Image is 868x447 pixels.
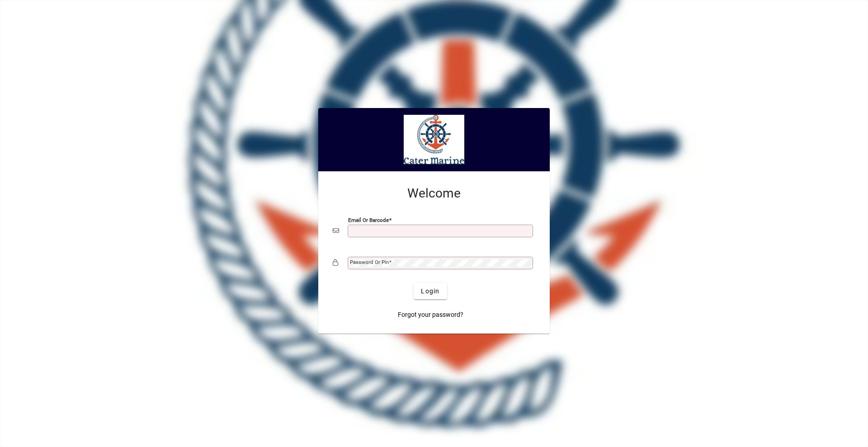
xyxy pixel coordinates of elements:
[394,306,467,323] a: Forgot your password?
[398,310,463,320] span: Forgot your password?
[348,217,389,223] mat-label: Email or Barcode
[421,287,439,296] span: Login
[350,259,389,265] mat-label: Password or Pin
[333,186,535,201] h2: Welcome
[414,283,447,299] button: Login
